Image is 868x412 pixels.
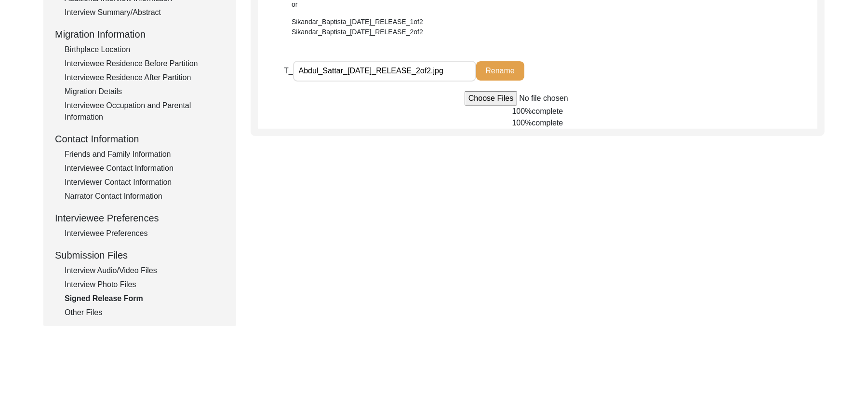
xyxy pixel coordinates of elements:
[65,279,225,290] div: Interview Photo Files
[65,149,225,160] div: Friends and Family Information
[65,86,225,97] div: Migration Details
[532,119,563,127] span: complete
[65,163,225,174] div: Interviewee Contact Information
[55,27,225,41] div: Migration Information
[476,61,524,81] button: Rename
[65,100,225,123] div: Interviewee Occupation and Parental Information
[65,228,225,239] div: Interviewee Preferences
[65,44,225,55] div: Birthplace Location
[532,107,563,115] span: complete
[65,191,225,202] div: Narrator Contact Information
[65,307,225,318] div: Other Files
[65,177,225,188] div: Interviewer Contact Information
[55,211,225,225] div: Interviewee Preferences
[65,7,225,18] div: Interview Summary/Abstract
[55,248,225,262] div: Submission Files
[512,107,532,115] span: 100%
[284,67,293,75] span: T_
[65,58,225,69] div: Interviewee Residence Before Partition
[55,132,225,146] div: Contact Information
[512,119,532,127] span: 100%
[65,72,225,83] div: Interviewee Residence After Partition
[65,265,225,276] div: Interview Audio/Video Files
[65,293,225,304] div: Signed Release Form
